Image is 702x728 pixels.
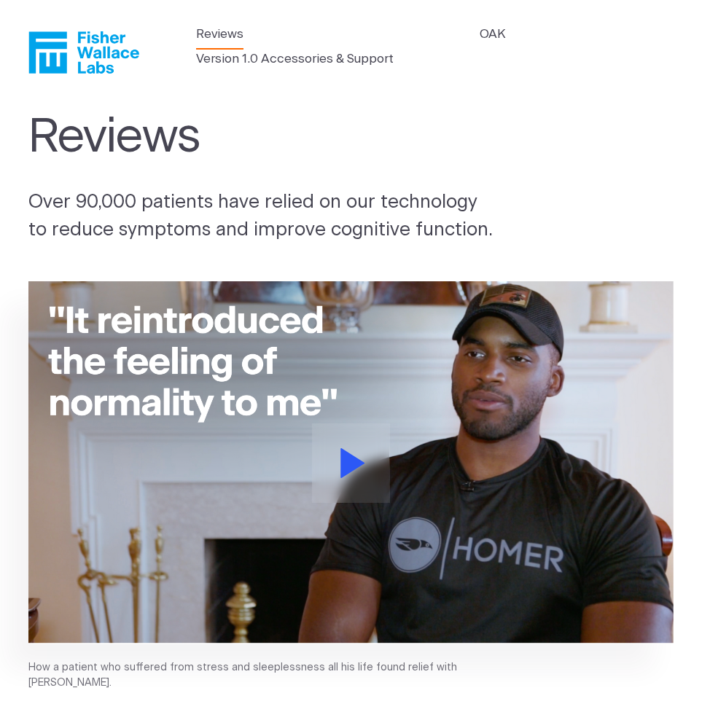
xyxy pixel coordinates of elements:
[28,111,530,165] h1: Reviews
[340,448,365,478] svg: Play
[196,25,243,44] a: Reviews
[28,31,139,74] a: Fisher Wallace
[196,50,394,69] a: Version 1.0 Accessories & Support
[28,189,565,245] p: Over 90,000 patients have relied on our technology to reduce symptoms and improve cognitive funct...
[480,25,506,44] a: OAK
[28,660,502,691] figcaption: How a patient who suffered from stress and sleeplessness all his life found relief with [PERSON_N...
